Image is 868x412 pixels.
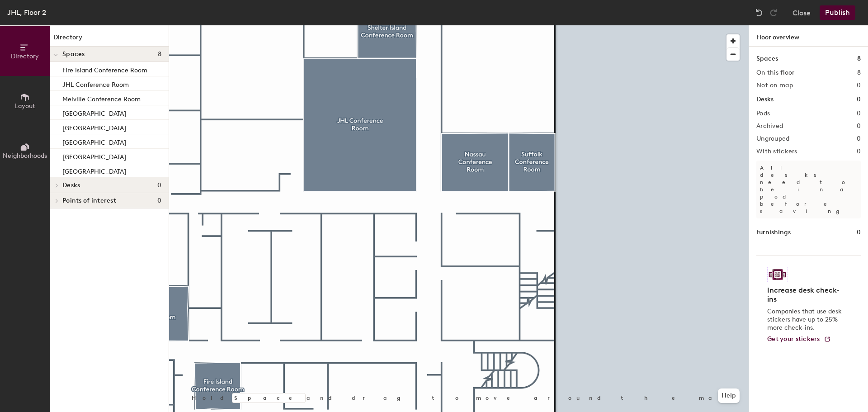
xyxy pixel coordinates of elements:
span: Spaces [62,51,85,58]
p: [GEOGRAPHIC_DATA] [62,165,126,175]
h1: Desks [756,95,774,104]
h2: 0 [857,110,861,117]
span: 0 [157,197,161,204]
h2: With stickers [756,148,797,155]
p: [GEOGRAPHIC_DATA] [62,122,126,132]
span: Get your stickers [767,335,820,343]
span: 8 [158,51,161,58]
p: JHL Conference Room [62,78,129,89]
span: Points of interest [62,197,116,204]
img: Redo [769,8,778,17]
h2: 0 [857,123,861,130]
h2: 8 [857,69,861,76]
button: Help [718,388,740,403]
h2: Not on map [756,82,793,89]
h2: 0 [857,148,861,155]
p: Companies that use desk stickers have up to 25% more check-ins. [767,308,844,332]
span: Desks [62,182,80,189]
p: [GEOGRAPHIC_DATA] [62,151,126,161]
h1: Directory [50,33,169,47]
h2: 0 [857,82,861,89]
h2: Ungrouped [756,135,790,142]
img: Undo [755,8,764,17]
button: Close [793,5,811,20]
p: [GEOGRAPHIC_DATA] [62,136,126,147]
h2: Archived [756,123,783,130]
h2: Pods [756,110,770,117]
span: 0 [157,182,161,189]
h2: 0 [857,135,861,142]
h1: Furnishings [756,227,791,237]
div: JHL, Floor 2 [7,7,46,18]
h2: On this floor [756,69,795,76]
span: Directory [11,52,39,60]
h4: Increase desk check-ins [767,286,844,304]
p: All desks need to be in a pod before saving [756,161,861,218]
p: [GEOGRAPHIC_DATA] [62,107,126,118]
span: Neighborhoods [3,152,47,160]
h1: 8 [857,54,861,64]
p: Melville Conference Room [62,93,141,103]
h1: 0 [857,95,861,104]
h1: Floor overview [749,25,868,47]
img: Sticker logo [767,267,788,282]
h1: 0 [857,227,861,237]
a: Get your stickers [767,336,831,343]
p: Fire Island Conference Room [62,64,147,74]
span: Layout [15,102,35,110]
button: Publish [820,5,855,20]
h1: Spaces [756,54,778,64]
